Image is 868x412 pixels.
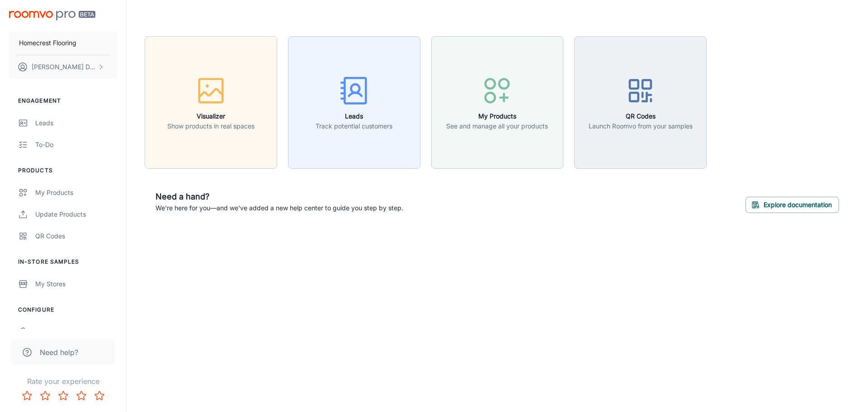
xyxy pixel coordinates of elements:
[589,111,693,121] h6: QR Codes
[446,121,548,131] p: See and manage all your products
[156,203,403,213] p: We're here for you—and we've added a new help center to guide you step by step.
[35,118,117,128] div: Leads
[589,121,693,131] p: Launch Roomvo from your samples
[35,140,117,150] div: To-do
[19,38,76,48] p: Homecrest Flooring
[745,199,839,208] a: Explore documentation
[9,31,117,55] button: Homecrest Flooring
[9,55,117,79] button: [PERSON_NAME] Dexter
[145,36,277,169] button: VisualizerShow products in real spaces
[745,197,839,213] button: Explore documentation
[35,188,117,198] div: My Products
[288,97,420,106] a: LeadsTrack potential customers
[9,11,95,20] img: Roomvo PRO Beta
[156,190,403,203] h6: Need a hand?
[288,36,420,169] button: LeadsTrack potential customers
[35,209,117,219] div: Update Products
[574,36,707,169] button: QR CodesLaunch Roomvo from your samples
[32,62,95,72] p: [PERSON_NAME] Dexter
[167,111,255,121] h6: Visualizer
[431,97,564,106] a: My ProductsSee and manage all your products
[316,111,392,121] h6: Leads
[316,121,392,131] p: Track potential customers
[431,36,564,169] button: My ProductsSee and manage all your products
[167,121,255,131] p: Show products in real spaces
[446,111,548,121] h6: My Products
[574,97,707,106] a: QR CodesLaunch Roomvo from your samples
[35,231,117,241] div: QR Codes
